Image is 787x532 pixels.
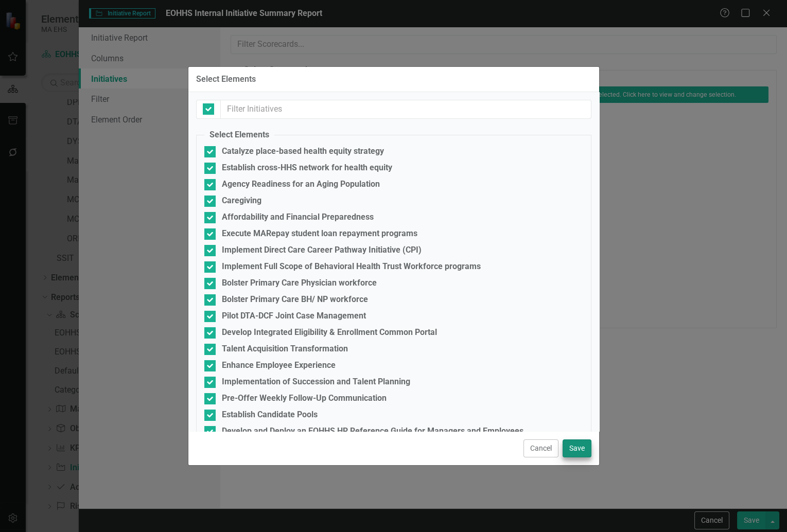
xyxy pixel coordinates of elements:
[222,180,380,189] div: Agency Readiness for an Aging Population
[222,394,387,403] div: Pre-Offer Weekly Follow-Up Communication
[222,163,392,172] div: Establish cross-HHS network for health equity
[222,245,422,255] div: Implement Direct Care Career Pathway Initiative (CPI)
[222,410,318,419] div: Establish Candidate Pools
[196,75,256,84] div: Select Elements
[523,439,558,457] button: Cancel
[222,427,523,436] div: Develop and Deploy an EOHHS HR Reference Guide for Managers and Employees
[222,361,336,370] div: Enhance Employee Experience
[222,377,410,386] div: Implementation of Succession and Talent Planning
[222,278,377,288] div: Bolster Primary Care Physician workforce
[222,344,348,353] div: Talent Acquisition Transformation
[222,196,261,205] div: Caregiving
[204,129,274,141] legend: Select Elements
[222,147,384,156] div: Catalyze place-based health equity strategy
[222,328,437,337] div: Develop Integrated Eligibility & Enrollment Common Portal
[222,229,417,238] div: Execute MARepay student loan repayment programs
[222,262,481,271] div: Implement Full Scope of Behavioral Health Trust Workforce programs
[220,100,591,119] input: Filter Initiatives
[563,439,591,457] button: Save
[222,295,368,304] div: Bolster Primary Care BH/ NP workforce
[222,311,366,321] div: Pilot DTA-DCF Joint Case Management
[222,212,374,222] div: Affordability and Financial Preparedness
